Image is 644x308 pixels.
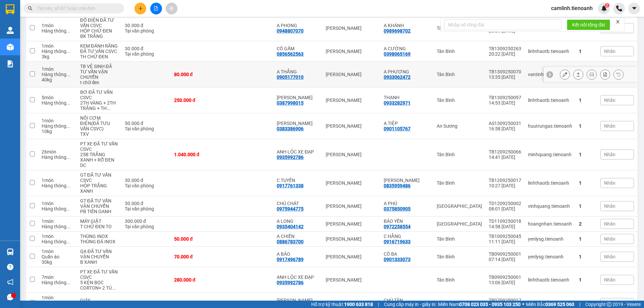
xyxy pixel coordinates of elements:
div: [PERSON_NAME] [326,277,377,283]
div: Tân Bình [437,49,482,54]
div: 13:06 [DATE] [489,280,521,285]
div: 5 món [42,95,73,100]
div: 1 món [42,249,73,254]
div: KEM ĐÁNH RĂNG ĐÃ TƯ VẤN CSVC [80,43,118,54]
div: PT XE ĐÃ TƯ VẤN CSVC [80,269,118,280]
div: 08:01 [DATE] [489,206,521,211]
div: An Sương [437,123,482,129]
div: ĐỒ ĐIỆN ĐÃ TƯ VẤN CSVC [80,17,118,28]
div: A BẢO [277,251,319,257]
div: Hàng thông thường [42,100,73,106]
span: Nhãn [604,98,615,103]
span: notification [7,279,13,285]
span: ... [66,49,70,54]
div: [GEOGRAPHIC_DATA] [437,221,482,227]
span: ... [66,155,70,160]
div: TB0709250017 [489,298,521,303]
div: 5 KỆN BỌC CORTON+ 2 TÚM TRẮNG [80,280,118,291]
span: Nhãn [604,152,615,157]
div: [PERSON_NAME] [326,180,377,186]
span: 2 [606,3,608,8]
div: PT XE ĐÃ TƯ VẤN CSVC [80,141,118,152]
div: CÔ BA [384,251,430,257]
div: 14:53 [DATE] [489,100,521,106]
div: THÙNG ĐÁ INOX [80,239,118,244]
div: linhthaotb.tienoanh [528,300,572,306]
div: 1 [579,277,594,283]
img: warehouse-icon [7,248,14,255]
div: [PERSON_NAME] [326,254,377,259]
div: 1 [579,180,594,186]
div: yenlysg.tienoanh [528,236,572,242]
div: [PERSON_NAME] [326,300,377,306]
div: [PERSON_NAME] [326,25,377,31]
div: QA ĐÃ TƯ VẤN VẬN CHUYỂN [80,249,118,259]
div: Sửa đơn hàng [560,69,570,79]
div: 0856562563 [277,51,304,57]
div: TH CHỮ ĐEN [80,54,118,59]
span: ... [66,123,70,129]
div: linhthaotb.tienoanh [528,180,572,186]
div: Hàng thông thường [42,239,73,244]
div: 70.000 đ [174,254,219,259]
div: 0901105767 [384,126,411,131]
div: A THẮNG [277,69,319,74]
span: aim [169,6,174,11]
div: 3 kg [42,54,73,59]
button: Kết nối tổng đài [567,19,610,30]
div: 20:22 [DATE] [489,51,521,57]
div: Tân Bình [437,25,482,31]
strong: 0369 525 060 [545,302,574,307]
div: TB0909250001 [489,251,521,257]
div: 50.000 đ [125,121,167,126]
span: ... [66,100,70,106]
span: ... [66,72,70,77]
span: file-add [154,6,158,11]
div: Tại văn phòng [125,126,167,131]
div: T CHỮ ĐEN TO [80,224,118,229]
div: C NGỌC [384,178,430,183]
div: [PERSON_NAME] [326,98,377,103]
div: [PERSON_NAME] [326,221,377,227]
div: TB1309250263 [489,46,521,51]
div: 30.000 đ [125,178,167,183]
div: TB1309250097 [489,95,521,100]
div: A PHÚ [384,201,430,206]
div: vinhquang.tienoanh [528,203,572,209]
div: Hàng thông thường [42,72,73,77]
span: search [28,6,33,11]
div: PHƯƠNG DUYÊN [277,298,319,303]
span: Hỗ trợ kỹ thuật: [311,301,373,308]
div: 0383386906 [277,126,304,131]
span: question-circle [7,264,13,270]
span: ... [66,206,70,211]
div: 2 [579,221,594,227]
div: [PERSON_NAME] [326,49,377,54]
div: 7 món [42,274,73,280]
div: 30.000 đ [125,46,167,51]
div: GT ĐÃ TƯ VẤN CSVC [80,172,118,183]
div: linhthaotb.tienoanh [528,98,572,103]
div: [GEOGRAPHIC_DATA] [437,203,482,209]
span: Cung cấp máy in - giấy in: [384,301,436,308]
span: Kết nối tổng đài [572,21,605,28]
div: Tân Bình [437,277,482,283]
div: Quần áo [42,254,73,259]
div: 25B TRẮNG XANH + RỔ ĐEN DC [80,152,118,168]
div: THÙNG INOX [80,234,118,239]
span: Nhãn [604,49,615,54]
span: message [7,294,13,300]
sup: 2 [605,3,609,8]
div: 1 món [42,118,73,123]
div: 26 món [42,149,73,155]
div: TD1209250002 [489,201,521,206]
div: 14:41 [DATE] [489,155,521,160]
div: HỘP TRẮNG XANH [80,183,118,194]
div: t chữ đen [80,80,118,85]
div: 1 [579,203,594,209]
div: Tân Bình [437,254,482,259]
div: 70.000 đ [174,300,219,306]
div: TB VỆ SINH ĐÃ TƯ VẤN VẬN CHUYỂN [80,64,118,80]
div: 0375850905 [384,206,411,211]
div: 07:14 [DATE] [489,257,521,262]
